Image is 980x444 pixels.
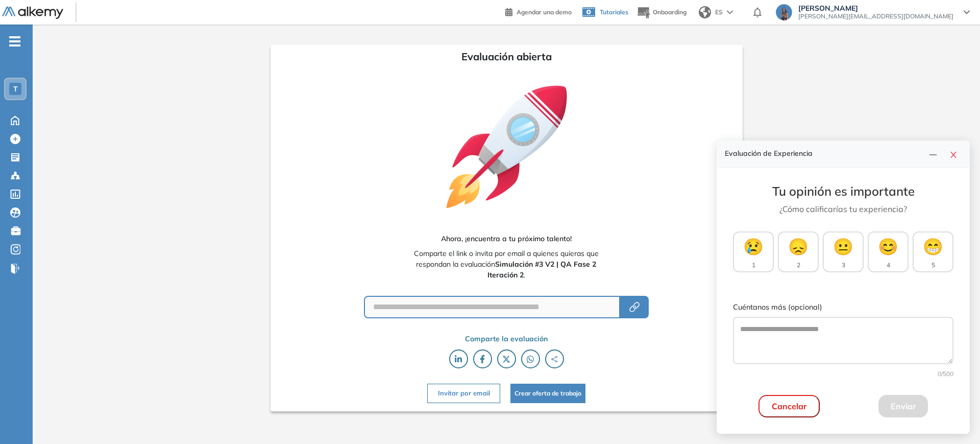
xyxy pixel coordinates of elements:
button: line [925,147,941,161]
span: Agendar una demo [517,8,572,16]
span: [PERSON_NAME][EMAIL_ADDRESS][DOMAIN_NAME] [798,12,953,20]
span: Onboarding [653,8,687,16]
span: Comparte el link o invita por email a quienes quieras que respondan la evaluación . [410,248,603,281]
div: 0 /500 [733,369,953,379]
span: 😊 [878,234,898,259]
img: Logo [2,7,63,19]
button: Cancelar [758,395,820,417]
h3: Tu opinión es importante [733,184,953,199]
p: ¿Cómo calificarías tu experiencia? [733,203,953,215]
i: - [9,40,20,42]
span: Ahora, ¡encuentra a tu próximo talento! [441,233,572,244]
span: 5 [932,261,935,270]
span: 😞 [788,234,808,259]
button: Enviar [878,395,928,417]
img: arrow [727,10,733,14]
span: close [949,151,958,159]
span: 4 [887,261,890,270]
b: Simulación #3 V2 | QA Fase 2 Iteración 2 [487,260,597,279]
h4: Evaluación de Experiencia [725,149,925,158]
span: [PERSON_NAME] [798,4,953,12]
button: 😐3 [823,231,864,272]
label: Cuéntanos más (opcional) [733,302,953,313]
span: 😐 [833,234,853,259]
button: 😁5 [913,231,953,272]
span: T [13,85,18,93]
span: 3 [842,261,845,270]
span: 2 [797,261,800,270]
span: Comparte la evaluación [465,334,548,344]
button: 😞2 [778,231,819,272]
span: 😁 [923,234,943,259]
span: Evaluación abierta [461,49,552,64]
span: 😢 [743,234,764,259]
button: 😢1 [733,231,774,272]
img: world [699,6,711,18]
button: close [945,147,962,161]
span: Tutoriales [600,8,628,16]
button: Crear oferta de trabajo [510,384,585,403]
span: 1 [752,261,755,270]
a: Agendar una demo [505,5,572,17]
button: Invitar por email [427,384,500,403]
button: 😊4 [868,231,909,272]
span: ES [715,8,723,17]
span: line [929,151,937,159]
button: Onboarding [636,2,687,24]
